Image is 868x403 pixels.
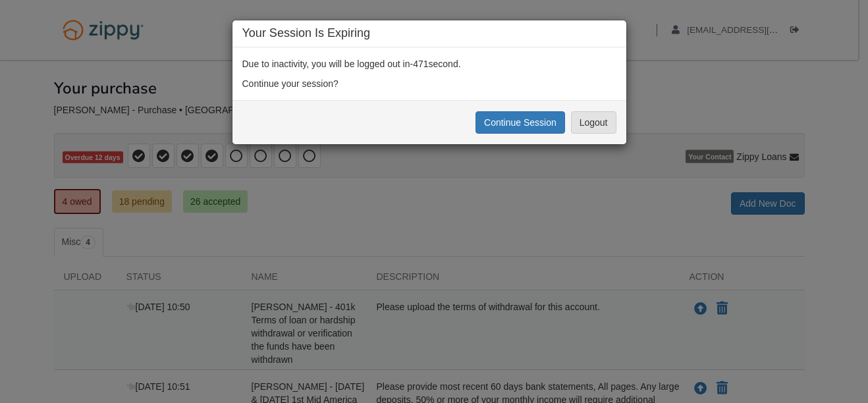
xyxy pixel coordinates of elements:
[242,77,616,90] p: Continue your session?
[242,57,616,70] p: Due to inactivity, you will be logged out in second .
[571,111,616,134] button: Logout
[475,111,565,134] button: Continue Session
[410,59,429,69] span: -471
[242,27,616,40] h4: Your Session Is Expiring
